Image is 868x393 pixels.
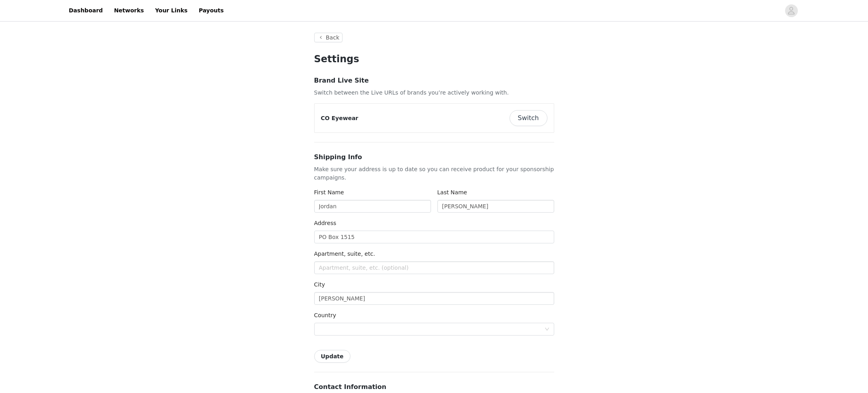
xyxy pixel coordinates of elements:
[314,312,337,318] label: Country
[109,2,149,20] a: Networks
[314,231,554,243] input: Address
[314,189,344,196] label: First Name
[194,2,228,20] a: Payouts
[314,152,554,162] h3: Shipping Info
[545,327,549,332] i: icon: down
[314,76,554,85] h3: Brand Live Site
[64,2,108,20] a: Dashboard
[314,52,554,66] h1: Settings
[510,110,547,126] button: Switch
[314,33,343,42] button: Back
[437,189,467,196] label: Last Name
[314,89,554,97] p: Switch between the Live URLs of brands you’re actively working with.
[787,4,795,17] div: avatar
[314,251,375,257] label: Apartment, suite, etc.
[314,220,337,226] label: Address
[314,281,325,288] label: City
[314,382,554,392] h3: Contact Information
[314,350,350,363] button: Update
[314,165,554,182] p: Make sure your address is up to date so you can receive product for your sponsorship campaigns.
[314,292,554,305] input: City
[150,2,193,20] a: Your Links
[314,261,554,274] input: Apartment, suite, etc. (optional)
[321,114,358,122] p: CO Eyewear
